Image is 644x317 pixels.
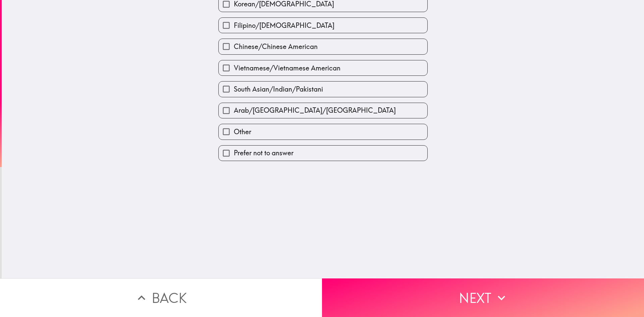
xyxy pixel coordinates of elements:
[219,103,427,118] button: Arab/[GEOGRAPHIC_DATA]/[GEOGRAPHIC_DATA]
[234,42,318,51] span: Chinese/Chinese American
[234,148,293,158] span: Prefer not to answer
[234,127,251,137] span: Other
[219,60,427,75] button: Vietnamese/Vietnamese American
[234,63,340,73] span: Vietnamese/Vietnamese American
[322,278,644,317] button: Next
[234,106,396,115] span: Arab/[GEOGRAPHIC_DATA]/[GEOGRAPHIC_DATA]
[234,21,334,30] span: Filipino/[DEMOGRAPHIC_DATA]
[219,18,427,33] button: Filipino/[DEMOGRAPHIC_DATA]
[219,146,427,161] button: Prefer not to answer
[234,85,323,94] span: South Asian/Indian/Pakistani
[219,39,427,54] button: Chinese/Chinese American
[219,82,427,97] button: South Asian/Indian/Pakistani
[219,124,427,139] button: Other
